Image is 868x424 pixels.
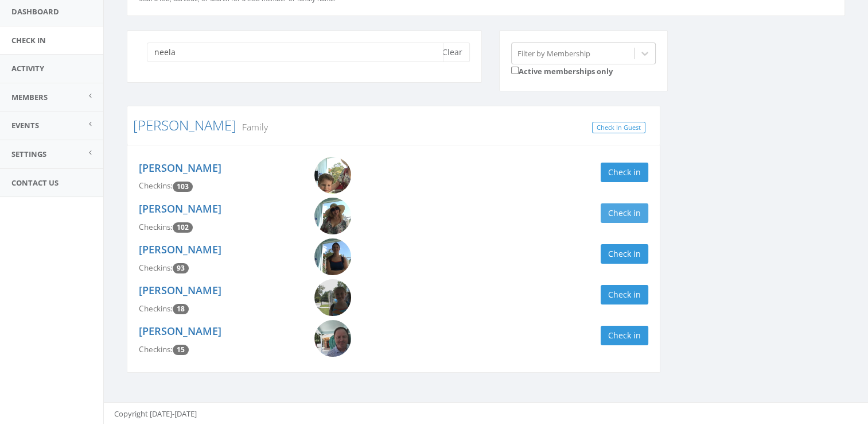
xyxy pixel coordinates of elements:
button: Check in [601,285,648,304]
a: Check In Guest [592,122,645,134]
img: Quinn_Napier_A3KAuMw.png [314,279,351,316]
span: Checkins: [139,344,173,354]
img: Cullen_Napier.png [314,157,351,194]
input: Search a name to check in [147,43,443,62]
button: Clear [435,43,470,62]
a: [PERSON_NAME] [139,242,221,256]
img: Neela_Napier.png [314,238,351,275]
span: Checkin count [173,263,189,273]
label: Active memberships only [511,64,613,77]
button: Check in [601,163,648,182]
span: Settings [11,149,46,159]
img: Joshua_Napier.png [314,320,351,357]
span: Events [11,120,39,130]
div: Filter by Membership [517,48,590,59]
a: [PERSON_NAME] [133,115,236,134]
img: Dana_Napier.png [314,198,351,234]
span: Checkins: [139,222,173,232]
a: [PERSON_NAME] [139,283,221,297]
span: Members [11,92,48,102]
button: Check in [601,326,648,345]
button: Check in [601,244,648,264]
a: [PERSON_NAME] [139,324,221,338]
span: Checkins: [139,180,173,191]
span: Checkin count [173,222,193,233]
small: Family [236,121,268,133]
span: Checkins: [139,263,173,273]
input: Active memberships only [511,67,519,74]
span: Contact Us [11,178,59,188]
a: [PERSON_NAME] [139,202,221,215]
span: Checkin count [173,345,189,355]
button: Check in [601,203,648,223]
span: Checkin count [173,304,189,314]
span: Checkins: [139,303,173,314]
a: [PERSON_NAME] [139,161,221,175]
span: Checkin count [173,182,193,192]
